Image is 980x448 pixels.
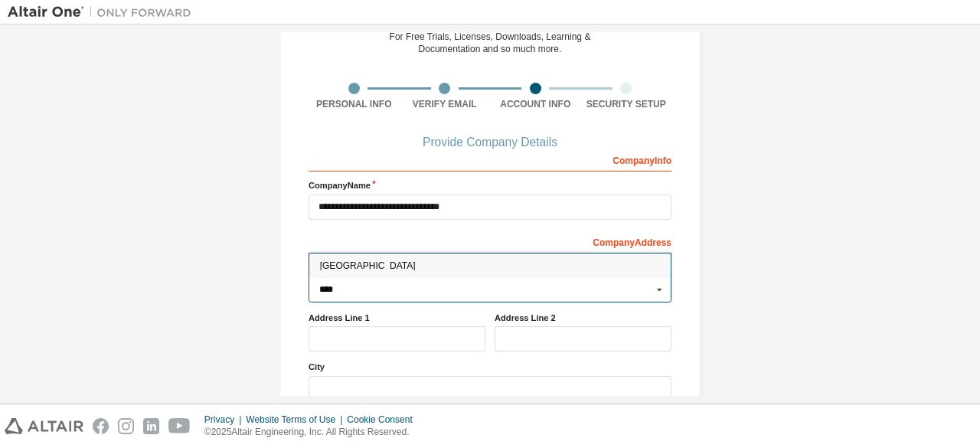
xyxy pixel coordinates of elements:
div: Provide Company Details [309,138,671,147]
label: Company Name [309,179,671,191]
img: facebook.svg [93,418,109,434]
img: instagram.svg [118,418,134,434]
p: © 2025 Altair Engineering, Inc. All Rights Reserved. [204,426,422,439]
img: youtube.svg [168,418,191,434]
img: altair_logo.svg [5,418,83,434]
label: Address Line 1 [309,312,485,324]
div: Company Address [309,229,671,253]
div: Security Setup [581,98,672,110]
div: Personal Info [309,98,400,110]
div: Verify Email [400,98,491,110]
div: Website Terms of Use [246,414,347,426]
label: Address Line 2 [495,312,671,324]
span: [GEOGRAPHIC_DATA] [320,262,661,271]
div: Privacy [204,414,246,426]
img: Altair One [8,5,199,20]
div: Company Info [309,147,671,172]
div: Cookie Consent [347,414,421,426]
img: linkedin.svg [143,418,159,434]
label: City [309,361,671,373]
div: Account Info [490,98,581,110]
div: For Free Trials, Licenses, Downloads, Learning & Documentation and so much more. [390,31,591,55]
